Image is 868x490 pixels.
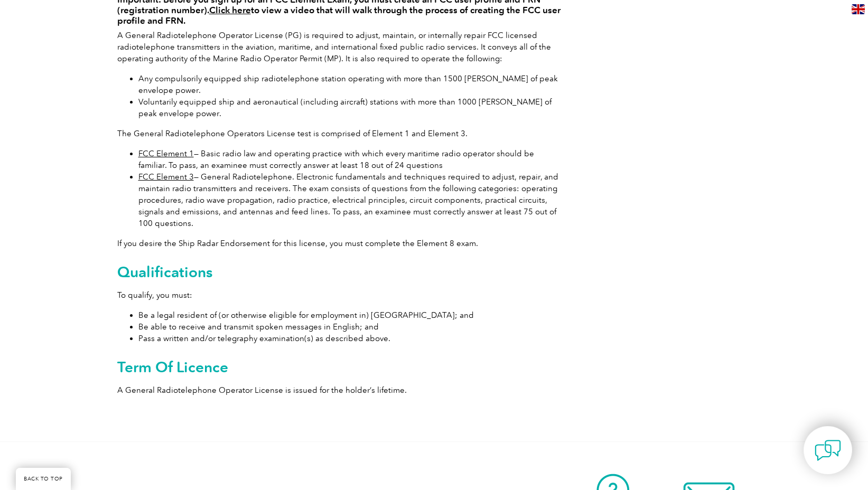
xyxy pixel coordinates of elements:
[138,309,561,321] li: Be a legal resident of (or otherwise eligible for employment in) [GEOGRAPHIC_DATA]; and
[138,73,561,96] li: Any compulsorily equipped ship radiotelephone station operating with more than 1500 [PERSON_NAME]...
[138,321,561,333] li: Be able to receive and transmit spoken messages in English; and
[815,437,841,464] img: contact-chat.png
[209,5,251,15] a: Click here
[138,171,561,229] li: — General Radiotelephone. Electronic fundamentals and techniques required to adjust, repair, and ...
[138,172,194,182] a: FCC Element 3
[117,263,561,280] h2: Qualifications
[117,128,561,139] p: The General Radiotelephone Operators License test is comprised of Element 1 and Element 3.
[138,96,561,119] li: Voluntarily equipped ship and aeronautical (including aircraft) stations with more than 1000 [PER...
[117,238,561,249] p: If you desire the Ship Radar Endorsement for this license, you must complete the Element 8 exam.
[138,333,561,344] li: Pass a written and/or telegraphy examination(s) as described above.
[852,4,865,14] img: en
[16,468,71,490] a: BACK TO TOP
[117,359,561,375] h2: Term Of Licence
[117,30,561,64] p: A General Radiotelephone Operator License (PG) is required to adjust, maintain, or internally rep...
[138,149,194,158] a: FCC Element 1
[117,384,561,396] p: A General Radiotelephone Operator License is issued for the holder’s lifetime.
[117,289,561,301] p: To qualify, you must:
[138,148,561,171] li: — Basic radio law and operating practice with which every maritime radio operator should be famil...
